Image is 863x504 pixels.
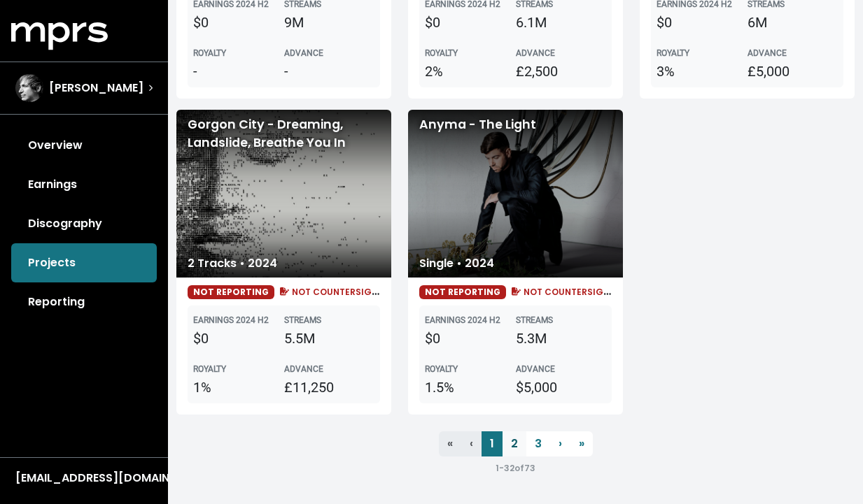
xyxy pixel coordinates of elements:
[526,431,550,456] a: 3
[748,48,787,58] b: ADVANCE
[579,435,584,452] span: »
[284,12,375,33] div: 9M
[15,74,43,102] img: The selected account / producer
[482,431,503,456] a: 1
[49,80,143,96] span: [PERSON_NAME]
[425,315,500,325] b: EARNINGS 2024 H2
[15,470,153,487] div: [EMAIL_ADDRESS][DOMAIN_NAME]
[748,12,839,33] div: 6M
[496,462,535,474] small: 1 - 32 of 73
[425,377,516,398] div: 1.5%
[657,61,748,82] div: 3%
[516,315,553,325] b: STREAMS
[176,250,288,278] div: 2 Tracks • 2024
[193,377,284,398] div: 1%
[284,315,321,325] b: STREAMS
[284,61,375,82] div: -
[284,377,375,398] div: £11,250
[11,27,108,43] a: mprs logo
[284,364,323,374] b: ADVANCE
[425,61,516,82] div: 2%
[657,48,689,58] b: ROYALTY
[425,328,516,349] div: $0
[748,61,839,82] div: £5,000
[516,12,607,33] div: 6.1M
[419,285,506,299] span: NOT REPORTING
[176,110,391,278] div: Gorgon City - Dreaming, Landslide, Breathe You In
[509,286,622,298] span: NOT COUNTERSIGNED
[277,286,390,298] span: NOT COUNTERSIGNED
[559,435,562,452] span: ›
[11,204,157,243] a: Discography
[657,12,748,33] div: $0
[11,126,157,165] a: Overview
[516,328,607,349] div: 5.3M
[193,48,226,58] b: ROYALTY
[516,61,607,82] div: £2,500
[193,328,284,349] div: $0
[516,364,555,374] b: ADVANCE
[193,315,269,325] b: EARNINGS 2024 H2
[425,364,458,374] b: ROYALTY
[193,61,284,82] div: -
[11,282,157,322] a: Reporting
[11,165,157,204] a: Earnings
[425,12,516,33] div: $0
[425,48,458,58] b: ROYALTY
[516,377,607,398] div: $5,000
[193,364,226,374] b: ROYALTY
[284,48,323,58] b: ADVANCE
[408,110,623,278] div: Anyma - The Light
[11,469,157,487] button: [EMAIL_ADDRESS][DOMAIN_NAME]
[503,431,526,456] a: 2
[188,285,274,299] span: NOT REPORTING
[284,328,375,349] div: 5.5M
[408,250,505,278] div: Single • 2024
[193,12,284,33] div: $0
[516,48,555,58] b: ADVANCE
